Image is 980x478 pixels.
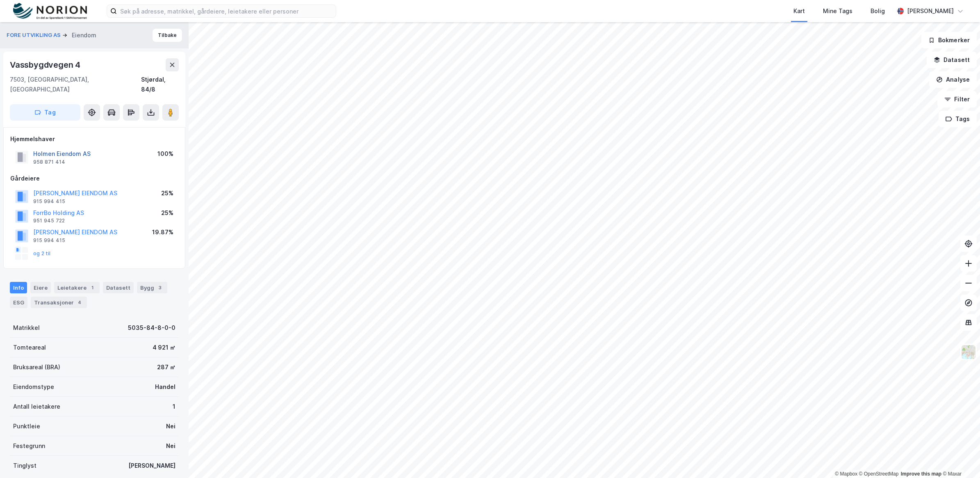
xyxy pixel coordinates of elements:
[33,217,65,224] div: 951 945 722
[30,282,51,293] div: Eiere
[921,32,977,48] button: Bokmerker
[33,159,65,165] div: 958 871 414
[939,439,980,478] iframe: Chat Widget
[103,282,134,293] div: Datasett
[166,441,175,451] div: Nei
[10,75,141,94] div: 7503, [GEOGRAPHIC_DATA], [GEOGRAPHIC_DATA]
[901,471,941,477] a: Improve this map
[88,284,96,292] div: 1
[10,174,178,183] div: Gårdeiere
[137,282,167,293] div: Bygg
[117,5,336,17] input: Søk på adresse, matrikkel, gårdeiere, leietakere eller personer
[13,3,87,20] img: norion-logo.80e7a08dc31c2e691866.png
[33,198,65,205] div: 915 994 415
[13,421,40,431] div: Punktleie
[10,297,27,308] div: ESG
[937,91,977,107] button: Filter
[54,282,100,293] div: Leietakere
[13,461,36,471] div: Tinglyst
[166,421,175,431] div: Nei
[75,298,84,306] div: 4
[173,402,175,412] div: 1
[128,323,175,333] div: 5035-84-8-0-0
[153,29,182,42] button: Tilbake
[961,344,976,360] img: Z
[161,208,173,218] div: 25%
[10,58,82,71] div: Vassbygdvegen 4
[939,439,980,478] div: Kontrollprogram for chat
[152,227,173,237] div: 19.87%
[10,282,27,293] div: Info
[13,382,54,392] div: Eiendomstype
[155,382,175,392] div: Handel
[939,111,977,127] button: Tags
[157,362,175,372] div: 287 ㎡
[156,284,164,292] div: 3
[793,6,805,16] div: Kart
[128,461,175,471] div: [PERSON_NAME]
[929,71,977,88] button: Analyse
[835,471,857,477] a: Mapbox
[153,343,175,352] div: 4 921 ㎡
[859,471,899,477] a: OpenStreetMap
[157,149,173,159] div: 100%
[10,104,80,121] button: Tag
[33,237,65,244] div: 915 994 415
[907,6,954,16] div: [PERSON_NAME]
[13,323,40,333] div: Matrikkel
[31,297,87,308] div: Transaksjoner
[7,31,62,39] button: FORE UTVIKLING AS
[161,188,173,198] div: 25%
[13,343,46,352] div: Tomteareal
[72,30,96,40] div: Eiendom
[141,75,179,94] div: Stjørdal, 84/8
[13,441,45,451] div: Festegrunn
[823,6,852,16] div: Mine Tags
[871,6,885,16] div: Bolig
[13,402,60,412] div: Antall leietakere
[927,52,977,68] button: Datasett
[10,134,178,144] div: Hjemmelshaver
[13,362,60,372] div: Bruksareal (BRA)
